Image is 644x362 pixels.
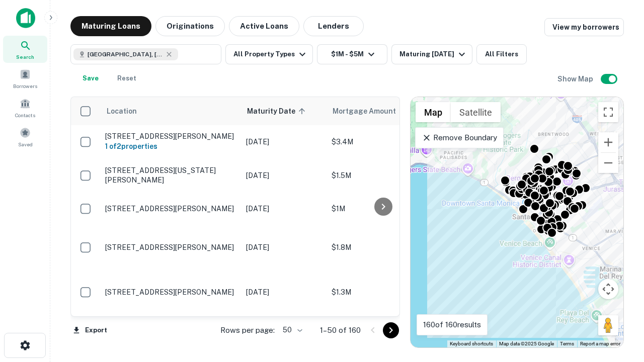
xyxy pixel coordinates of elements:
img: capitalize-icon.png [16,8,35,28]
p: [STREET_ADDRESS][PERSON_NAME] [105,204,236,213]
button: Go to next page [383,322,399,338]
th: Maturity Date [241,97,327,125]
p: $1.3M [332,287,432,298]
div: 50 [279,323,304,337]
span: Map data ©2025 Google [499,341,554,346]
p: $1.8M [332,242,432,253]
span: Maturity Date [247,105,308,117]
a: Open this area in Google Maps (opens a new window) [413,334,446,347]
button: Keyboard shortcuts [450,340,493,347]
p: [DATE] [246,170,321,181]
h6: Show Map [557,73,595,84]
button: Export [70,323,110,338]
th: Location [100,97,241,125]
p: [DATE] [246,136,321,147]
iframe: Chat Widget [594,282,644,330]
a: Search [3,36,47,63]
div: 0 0 [411,97,623,347]
button: Originations [155,16,225,36]
div: Maturing [DATE] [399,48,468,60]
a: Borrowers [3,65,47,92]
p: [STREET_ADDRESS][PERSON_NAME] [105,288,236,297]
p: [STREET_ADDRESS][PERSON_NAME] [105,132,236,141]
a: View my borrowers [544,18,624,36]
a: Terms (opens in new tab) [560,341,574,346]
span: Saved [18,140,33,148]
button: Toggle fullscreen view [598,102,618,122]
button: Maturing Loans [70,16,151,36]
button: Save your search to get updates of matches that match your search criteria. [74,68,107,88]
span: Contacts [15,111,35,119]
button: Reset [111,68,143,88]
button: Zoom out [598,153,618,173]
img: Google [413,334,446,347]
p: Remove Boundary [422,132,497,144]
button: Active Loans [229,16,299,36]
a: Report a map error [580,341,620,346]
a: Contacts [3,94,47,121]
button: Show satellite imagery [451,102,501,122]
p: 1–50 of 160 [320,324,361,336]
p: Rows per page: [220,324,275,336]
button: Map camera controls [598,279,618,299]
button: $1M - $5M [317,44,387,64]
a: Saved [3,123,47,150]
button: Lenders [303,16,364,36]
span: [GEOGRAPHIC_DATA], [GEOGRAPHIC_DATA], [GEOGRAPHIC_DATA] [88,50,163,59]
span: Search [16,53,34,61]
span: Location [106,105,137,117]
p: [DATE] [246,203,321,214]
p: $1.5M [332,170,432,181]
th: Mortgage Amount [327,97,437,125]
p: [STREET_ADDRESS][PERSON_NAME] [105,243,236,252]
p: $3.4M [332,136,432,147]
h6: 1 of 2 properties [105,141,236,152]
button: Show street map [416,102,451,122]
p: [DATE] [246,287,321,298]
button: All Property Types [225,44,313,64]
p: 160 of 160 results [423,319,481,331]
span: Mortgage Amount [333,105,409,117]
span: Borrowers [13,82,37,90]
button: Zoom in [598,132,618,152]
p: $1M [332,203,432,214]
button: All Filters [476,44,527,64]
button: Maturing [DATE] [391,44,472,64]
p: [STREET_ADDRESS][US_STATE][PERSON_NAME] [105,166,236,184]
p: [DATE] [246,242,321,253]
